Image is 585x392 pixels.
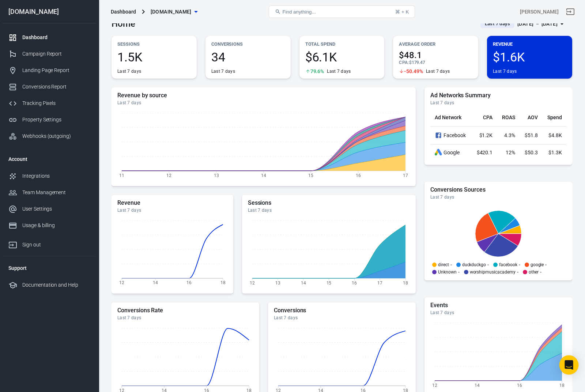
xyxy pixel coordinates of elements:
[119,173,124,178] tspan: 11
[22,189,90,196] div: Team Management
[211,40,285,48] p: Conversions
[525,150,538,155] span: $50.3
[3,217,96,234] a: Usage & billing
[430,100,566,106] div: Last 7 days
[3,46,96,62] a: Campaign Report
[493,51,566,63] span: $1.6K
[559,382,565,388] tspan: 18
[435,131,467,140] div: Facebook
[22,222,90,229] div: Usage & billing
[269,5,415,18] button: Find anything...⌘ + K
[220,280,226,285] tspan: 18
[3,112,96,128] a: Property Settings
[327,68,351,74] div: Last 7 days
[308,173,313,178] tspan: 15
[186,280,192,285] tspan: 16
[548,132,562,138] span: $4.8K
[3,79,96,95] a: Conversions Report
[3,95,96,112] a: Tracking Pixels
[22,205,90,213] div: User Settings
[377,280,382,285] tspan: 17
[399,51,472,60] span: $48.1
[562,3,579,20] a: Sign out
[493,68,517,74] div: Last 7 days
[435,149,442,156] div: Google Ads
[438,270,457,274] p: Unknown
[525,132,538,138] span: $51.8
[275,280,280,285] tspan: 13
[395,9,409,15] div: ⌘ + K
[545,263,547,267] span: -
[248,199,410,207] h5: Sessions
[22,172,90,180] div: Integrations
[117,199,227,207] h5: Revenue
[22,116,90,124] div: Property Settings
[497,109,520,127] th: ROAS
[529,270,539,274] p: other
[3,128,96,144] a: Webhooks (outgoing)
[517,270,518,274] span: -
[111,8,136,15] div: Dashboard
[430,194,566,200] div: Last 7 days
[22,281,90,289] div: Documentation and Help
[430,109,471,127] th: Ad Network
[403,280,408,285] tspan: 18
[462,263,486,267] p: duckduckgo
[22,132,90,140] div: Webhooks (outgoing)
[3,259,96,277] li: Support
[517,19,558,29] div: [DATE] － [DATE]
[403,173,408,178] tspan: 17
[117,68,141,74] div: Last 7 days
[504,132,515,138] span: 4.3%
[471,109,497,127] th: CPA
[153,280,158,285] tspan: 14
[326,280,331,285] tspan: 15
[3,150,96,168] li: Account
[404,69,423,74] span: -50.49%
[430,186,566,193] h5: Conversions Sources
[117,100,410,106] div: Last 7 days
[117,40,191,48] p: Sessions
[305,40,379,48] p: Total Spend
[559,355,579,375] div: Open Intercom Messenger
[479,132,493,138] span: $1.2K
[499,263,517,267] p: facebook
[356,173,361,178] tspan: 16
[22,34,90,41] div: Dashboard
[399,40,472,48] p: Average Order
[430,302,566,309] h5: Events
[22,241,90,249] div: Sign out
[148,5,200,19] button: [DOMAIN_NAME]
[214,173,219,178] tspan: 13
[450,263,452,267] span: -
[3,184,96,201] a: Team Management
[531,263,544,267] p: google
[166,173,171,178] tspan: 12
[22,83,90,91] div: Conversions Report
[117,207,227,213] div: Last 7 days
[409,60,426,65] span: $179.47
[282,9,316,15] span: Find anything...
[3,8,96,15] div: [DOMAIN_NAME]
[519,263,520,267] span: -
[493,40,566,48] p: Revenue
[475,382,480,388] tspan: 14
[117,315,253,321] div: Last 7 days
[426,68,450,74] div: Last 7 days
[435,149,467,156] div: Google
[3,62,96,79] a: Landing Page Report
[22,67,90,74] div: Landing Page Report
[310,69,324,74] span: 79.6%
[117,92,410,99] h5: Revenue by source
[438,263,449,267] p: direct
[261,173,266,178] tspan: 14
[274,307,410,314] h5: Conversions
[248,207,410,213] div: Last 7 days
[112,19,135,29] h3: Home
[3,234,96,253] a: Sign out
[301,280,306,285] tspan: 14
[117,51,191,63] span: 1.5K
[22,99,90,107] div: Tracking Pixels
[352,280,357,285] tspan: 16
[470,270,516,274] p: worshipmusicacademy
